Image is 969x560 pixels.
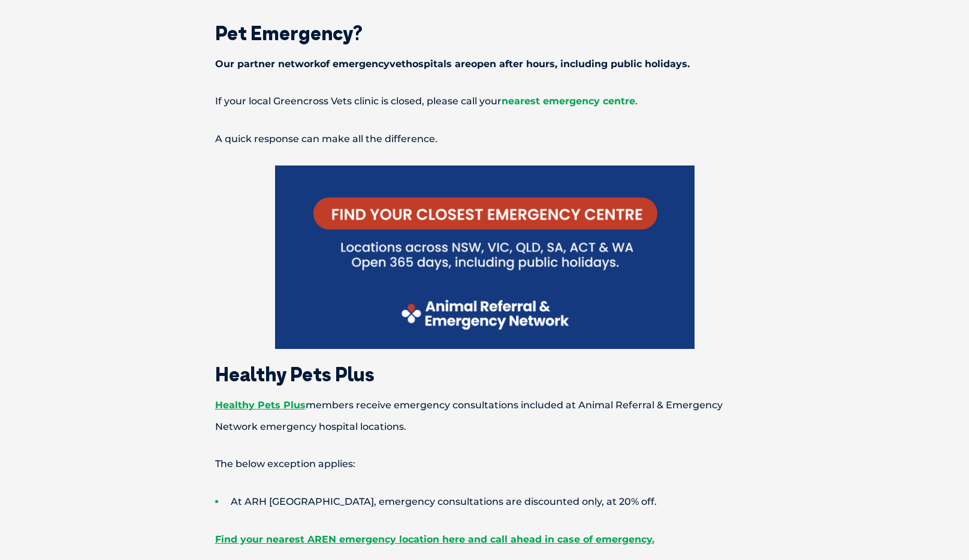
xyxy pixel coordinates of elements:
[635,95,638,107] span: .
[471,58,690,70] span: open after hours, including public holidays.
[173,453,796,475] p: The below exception applies:
[173,365,796,384] h2: Healthy Pets Plus
[946,55,958,67] button: Search
[390,58,406,70] span: vet
[173,23,796,43] h2: Pet Emergency?
[215,399,306,411] a: Healthy Pets Plus
[215,58,320,70] span: Our partner network
[215,491,796,513] li: At ARH [GEOGRAPHIC_DATA], emergency consultations are discounted only, at 20% off.
[320,58,390,70] span: of emergency
[173,395,796,438] p: members receive emergency consultations included at Animal Referral & Emergency Network emergency...
[215,95,502,107] span: If your local Greencross Vets clinic is closed, please call your
[215,133,437,144] span: A quick response can make all the difference.
[406,58,452,70] span: hospitals
[215,534,654,545] a: Find your nearest AREN emergency location here and call ahead in case of emergency.
[455,58,471,70] span: are
[502,95,635,107] a: nearest emergency centre
[275,165,695,348] img: Find your local emergency centre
